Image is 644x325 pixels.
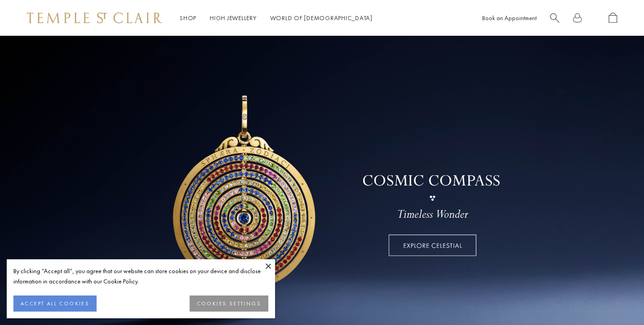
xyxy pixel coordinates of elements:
[180,13,373,24] nav: Main navigation
[609,13,617,24] a: Open Shopping Bag
[180,14,196,22] a: ShopShop
[13,295,97,312] button: ACCEPT ALL COOKIES
[13,266,268,287] div: By clicking “Accept all”, you agree that our website can store cookies on your device and disclos...
[190,295,268,312] button: COOKIES SETTINGS
[270,14,373,22] a: World of [DEMOGRAPHIC_DATA]World of [DEMOGRAPHIC_DATA]
[27,13,162,23] img: Temple St. Clair
[550,13,559,24] a: Search
[482,14,537,22] a: Book an Appointment
[210,14,257,22] a: High JewelleryHigh Jewellery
